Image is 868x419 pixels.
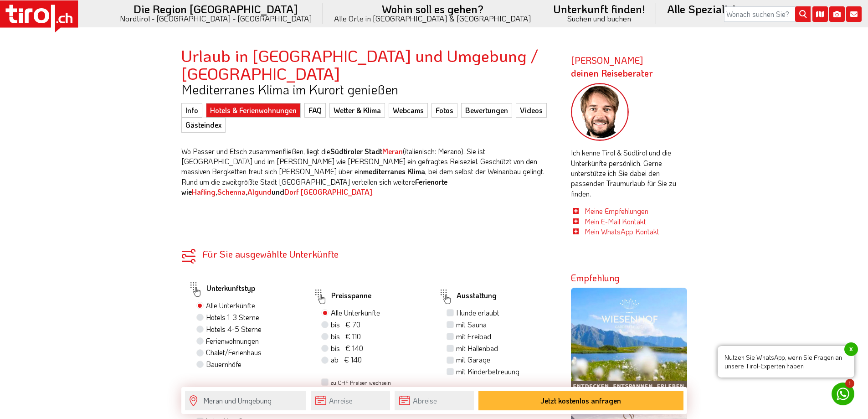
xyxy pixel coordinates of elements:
label: Alle Unterkünfte [331,308,380,318]
strong: [PERSON_NAME] [571,54,653,79]
div: Ich kenne Tirol & Südtirol und die Unterkünfte persönlich. Gerne unterstütze ich Sie dabei den pa... [571,83,687,237]
label: Ausstattung [438,286,497,307]
input: Anreise [311,391,390,410]
a: Fotos [431,103,457,118]
i: Kontakt [846,6,862,22]
small: Suchen und buchen [553,15,645,22]
label: mit Hallenbad [456,343,498,353]
h2: Urlaub in [GEOGRAPHIC_DATA] und Umgebung / [GEOGRAPHIC_DATA] [181,47,557,83]
a: Hotels & Ferienwohnungen [206,103,301,118]
label: Hotels 4-5 Sterne [206,324,262,334]
label: Bauernhöfe [206,359,241,369]
a: Videos [516,103,547,118]
div: Für Sie ausgewählte Unterkünfte [181,249,557,259]
a: Gästeindex [181,118,226,132]
span: ab € 140 [331,355,362,364]
a: Meine Empfehlungen [585,206,648,216]
span: bis € 70 [331,320,360,329]
span: 1 [845,379,854,388]
a: 1 Nutzen Sie WhatsApp, wenn Sie Fragen an unsere Tirol-Experten habenx [832,383,854,405]
span: Nutzen Sie WhatsApp, wenn Sie Fragen an unsere Tirol-Experten haben [718,346,854,378]
span: x [844,342,858,356]
strong: Empfehlung [571,272,620,284]
a: FAQ [304,103,326,118]
span: deinen Reiseberater [571,67,653,79]
span: bis € 110 [331,331,361,341]
a: Schenna [217,187,246,197]
input: Wo soll's hingehen? [185,391,306,410]
p: Wo Passer und Etsch zusammenfließen, liegt die (italienisch: Merano). Sie ist [GEOGRAPHIC_DATA] u... [181,146,557,197]
a: Wetter & Klima [329,103,385,118]
label: mit Sauna [456,320,487,330]
small: Nordtirol - [GEOGRAPHIC_DATA] - [GEOGRAPHIC_DATA] [120,15,312,22]
strong: Ferienorte wie , , und [181,177,447,197]
label: Preisspanne [313,286,371,307]
a: Bewertungen [461,103,512,118]
label: mit Freibad [456,331,491,341]
a: Meran [382,146,403,156]
small: Alle Orte in [GEOGRAPHIC_DATA] & [GEOGRAPHIC_DATA] [334,15,531,22]
label: Hunde erlaubt [456,308,499,318]
label: Alle Unterkünfte [206,300,255,310]
a: Algund [247,187,272,197]
label: Unterkunftstyp [188,279,255,300]
a: Webcams [389,103,428,118]
a: Mein E-Mail Kontakt [585,217,646,226]
a: Dorf [GEOGRAPHIC_DATA] [284,187,372,197]
label: mit Kinderbetreuung [456,367,519,377]
img: wiesenhof-sommer.jpg [571,288,687,404]
strong: mediterranes Klima [363,166,425,176]
label: Chalet/Ferienhaus [206,347,262,357]
i: Karte öffnen [812,6,828,22]
label: Hotels 1-3 Sterne [206,312,259,322]
span: bis € 140 [331,343,363,353]
i: Fotogalerie [829,6,845,22]
h3: Mediterranes Klima im Kurort genießen [181,83,557,97]
a: Info [181,103,202,118]
strong: Südtiroler Stadt [330,146,403,156]
img: frag-markus.png [571,83,629,141]
label: Ferienwohnungen [206,336,259,346]
a: Mein WhatsApp Kontakt [585,227,659,236]
label: zu CHF Preisen wechseln [330,379,391,387]
input: Wonach suchen Sie? [724,6,811,22]
a: Hafling [192,187,216,197]
button: Jetzt kostenlos anfragen [478,391,683,410]
label: mit Garage [456,355,490,365]
input: Abreise [395,391,474,410]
